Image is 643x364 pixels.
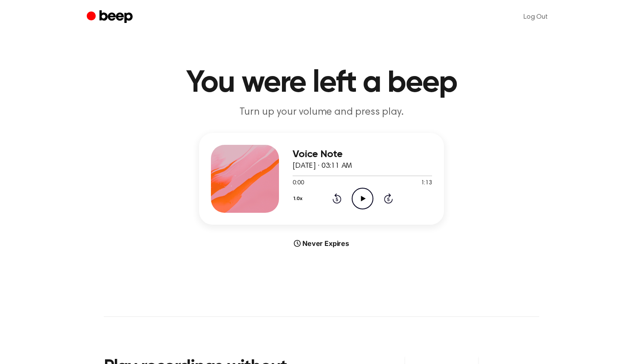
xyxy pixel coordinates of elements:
p: Turn up your volume and press play. [158,105,485,119]
h3: Voice Note [293,149,432,160]
div: Never Expires [199,238,444,248]
span: [DATE] · 03:11 AM [293,162,352,170]
span: 1:13 [421,179,432,188]
button: 1.0x [293,192,306,206]
h1: You were left a beep [104,68,539,99]
a: Beep [87,9,135,25]
a: Log Out [515,7,556,27]
span: 0:00 [293,179,304,188]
